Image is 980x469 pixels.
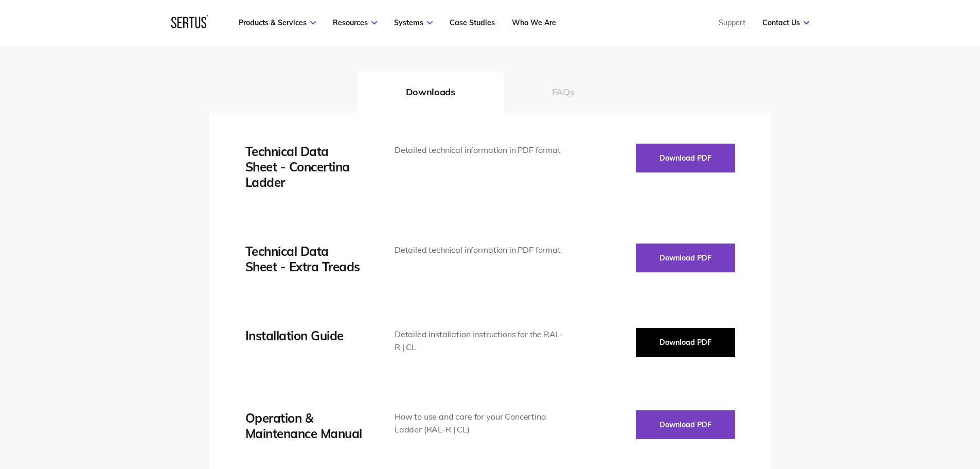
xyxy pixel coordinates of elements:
[762,18,809,27] a: Contact Us
[719,18,745,27] a: Support
[636,328,735,357] button: Download PDF
[245,328,364,343] div: Installation Guide
[504,72,623,113] button: FAQs
[245,410,364,441] div: Operation & Maintenance Manual
[636,410,735,439] button: Download PDF
[512,18,556,27] a: Who We Are
[636,144,735,172] button: Download PDF
[450,18,495,27] a: Case Studies
[333,18,377,27] a: Resources
[245,244,364,274] div: Technical Data Sheet - Extra Treads
[395,244,565,257] div: Detailed technical information in PDF format
[636,244,735,272] button: Download PDF
[395,328,565,354] div: Detailed installation instructions for the RAL-R | CL
[395,410,565,437] div: How to use and care for your Concertina Ladder (RAL-R | CL)
[239,18,316,27] a: Products & Services
[795,350,980,469] iframe: Chat Widget
[395,144,565,157] div: Detailed technical information in PDF format
[245,144,364,190] div: Technical Data Sheet - Concertina Ladder
[394,18,433,27] a: Systems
